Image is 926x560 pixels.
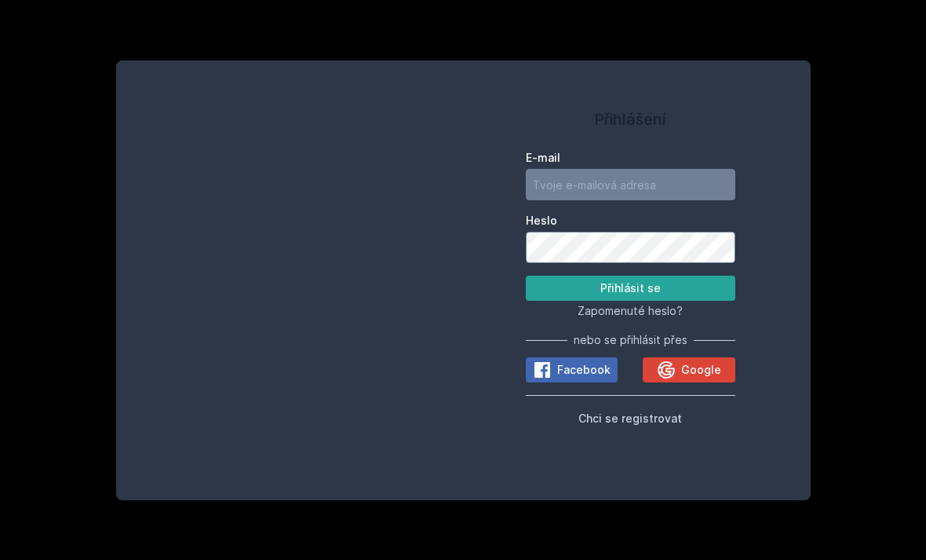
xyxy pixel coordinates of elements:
[526,108,735,131] h1: Přihlášení
[574,332,687,348] span: nebo se přihlásit přes
[526,357,618,382] button: Facebook
[578,304,683,317] span: Zapomenuté heslo?
[526,150,735,166] label: E-mail
[526,276,735,301] button: Přihlásit se
[526,169,735,200] input: Tvoje e-mailová adresa
[526,213,735,229] label: Heslo
[578,412,682,425] span: Chci se registrovat
[643,357,735,382] button: Google
[557,362,611,378] span: Facebook
[578,408,682,427] button: Chci se registrovat
[681,362,721,378] span: Google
